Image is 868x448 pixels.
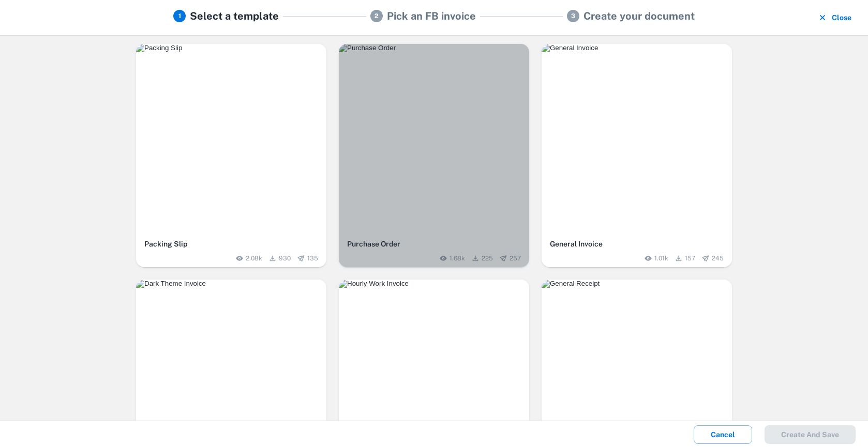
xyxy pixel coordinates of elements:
span: 135 [307,254,318,263]
h6: Packing Slip [144,238,318,250]
text: 1 [178,12,181,20]
img: Dark Theme Invoice [136,280,326,288]
h5: Create your document [583,8,695,24]
img: Purchase Order [339,44,529,52]
span: 930 [279,254,291,263]
button: Cancel [694,425,752,444]
span: 1.68k [450,254,465,263]
h6: General Invoice [550,238,724,250]
text: 3 [571,12,575,20]
span: 225 [482,254,493,263]
span: 2.08k [246,254,262,263]
h5: Pick an FB invoice [387,8,476,24]
img: General Invoice [542,44,732,52]
img: Packing Slip [136,44,326,52]
span: 157 [685,254,695,263]
span: 257 [510,254,521,263]
img: General Receipt [542,280,732,288]
text: 2 [375,12,379,20]
span: 245 [712,254,724,263]
img: Hourly Work Invoice [339,280,529,288]
button: General InvoiceGeneral Invoice1.01k157245 [542,44,732,267]
button: Packing SlipPacking Slip2.08k930135 [136,44,326,267]
button: Purchase OrderPurchase Order1.68k225257 [339,44,529,267]
span: 1.01k [654,254,668,263]
h6: Purchase Order [347,238,521,250]
button: Close [815,8,856,27]
h5: Select a template [190,8,279,24]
